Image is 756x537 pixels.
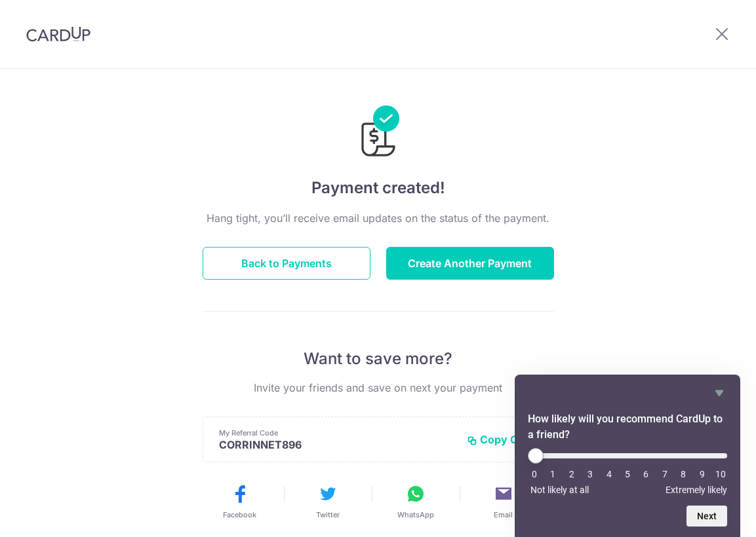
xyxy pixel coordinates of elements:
[639,469,652,479] li: 6
[203,348,554,369] p: Want to save more?
[219,438,456,451] p: CORRINNET896
[603,469,616,479] li: 4
[465,483,542,520] button: Email
[686,506,727,527] button: Next question
[223,509,256,520] span: Facebook
[203,247,370,280] button: Back to Payments
[289,483,367,520] button: Twitter
[528,385,727,527] div: How likely will you recommend CardUp to a friend? Select an option from 0 to 10, with 0 being Not...
[546,469,559,479] li: 1
[658,469,671,479] li: 7
[677,469,690,479] li: 8
[666,485,727,495] span: Extremely likely
[528,469,541,479] li: 0
[201,483,279,520] button: Facebook
[530,485,589,495] span: Not likely at all
[696,469,709,479] li: 9
[528,411,727,443] h2: How likely will you recommend CardUp to a friend? Select an option from 0 to 10, with 0 being Not...
[584,469,597,479] li: 3
[397,509,434,520] span: WhatsApp
[565,469,578,479] li: 2
[711,385,727,401] button: Hide survey
[357,105,399,160] img: Payments
[203,210,554,226] p: Hang tight, you’ll receive email updates on the status of the payment.
[528,448,727,495] div: How likely will you recommend CardUp to a friend? Select an option from 0 to 10, with 0 being Not...
[203,380,554,396] p: Invite your friends and save on next your payment
[203,176,554,200] h4: Payment created!
[494,509,513,520] span: Email
[467,433,538,446] button: Copy Code
[386,247,554,280] button: Create Another Payment
[26,26,90,42] img: CardUp
[316,509,340,520] span: Twitter
[714,469,727,479] li: 10
[621,469,634,479] li: 5
[219,428,456,438] p: My Referral Code
[377,483,454,520] button: WhatsApp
